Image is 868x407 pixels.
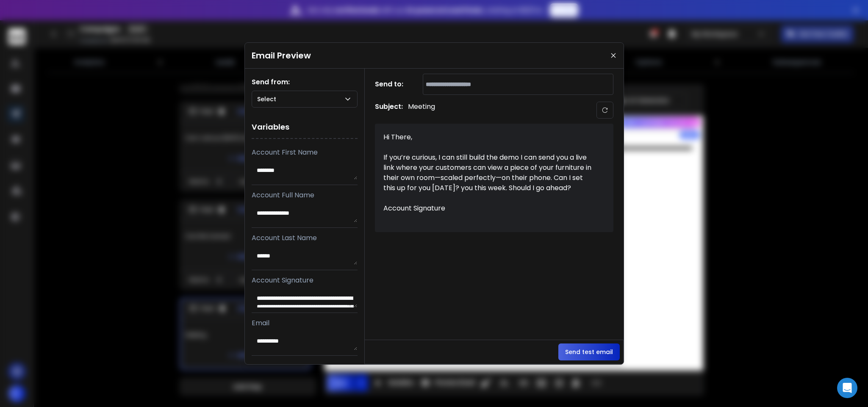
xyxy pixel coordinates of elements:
p: Email [252,318,358,328]
div: Open Intercom Messenger [837,378,857,398]
p: Account Signature [252,275,358,285]
p: Select [257,95,280,103]
h1: Email Preview [252,50,311,61]
button: Send test email [558,343,620,360]
p: Account Full Name [252,190,358,200]
h1: Send to: [375,79,409,89]
div: Hi There, [383,132,595,142]
h1: Variables [252,116,358,139]
p: Account Last Name [252,233,358,243]
h1: Subject: [375,102,403,119]
p: Meeting [408,102,435,119]
div: Account Signature [383,203,595,213]
div: If you’re curious, I can still build the demo I can send you a live link where your customers can... [383,152,595,193]
h1: Send from: [252,77,358,87]
p: Account First Name [252,147,358,158]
